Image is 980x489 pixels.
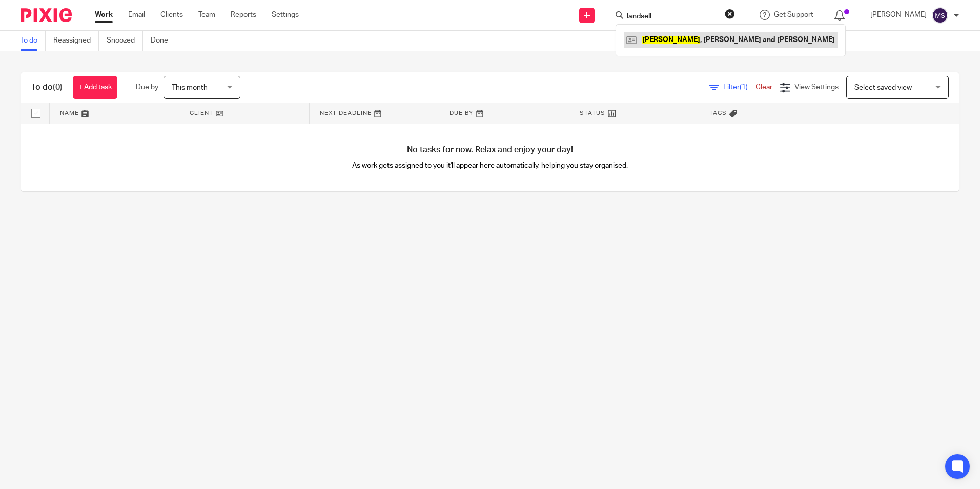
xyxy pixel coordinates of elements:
span: Tags [709,110,727,116]
span: View Settings [794,84,839,91]
span: Select saved view [854,84,912,91]
span: (1) [740,84,748,91]
a: Snoozed [107,31,143,51]
a: Work [95,10,113,20]
img: Pixie [21,8,72,22]
span: (0) [53,83,63,91]
a: Clear [756,84,772,91]
img: svg%3E [932,7,948,24]
a: Email [128,10,145,20]
span: Filter [723,84,756,91]
h1: To do [31,82,63,93]
a: Reassigned [53,31,99,51]
input: Search [626,12,718,22]
span: This month [172,84,208,91]
p: As work gets assigned to you it'll appear here automatically, helping you stay organised. [256,160,725,171]
a: Clients [160,10,183,20]
a: Reports [231,10,256,20]
a: To do [21,31,46,51]
p: Due by [136,82,158,92]
a: + Add task [73,76,117,99]
p: [PERSON_NAME] [870,10,927,20]
h4: No tasks for now. Relax and enjoy your day! [21,145,959,155]
a: Settings [272,10,299,20]
span: Get Support [774,11,813,18]
button: Clear [725,9,735,19]
a: Done [151,31,176,51]
a: Team [198,10,215,20]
